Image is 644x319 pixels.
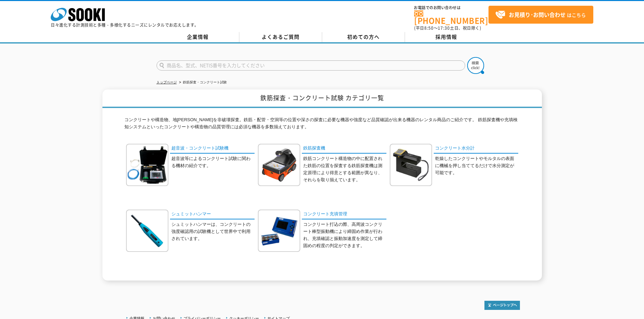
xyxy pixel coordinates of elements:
span: 8:50 [424,25,434,31]
img: コンクリート充填管理 [258,210,300,252]
a: 初めての方へ [322,32,405,42]
p: コンクリート打込の際、高周波コンクリート棒型振動機により締固め作業が行われ、充填確認と振動加速度を測定して締固めの程度の判定ができます。 [303,221,386,249]
span: 17:30 [438,25,450,31]
a: 採用情報 [405,32,488,42]
img: コンクリート水分計 [390,144,432,186]
a: 鉄筋探査機 [302,144,386,154]
a: コンクリート水分計 [434,144,518,154]
p: 日々進化する計測技術と多種・多様化するニーズにレンタルでお応えします。 [51,23,199,27]
a: [PHONE_NUMBER] [414,10,488,24]
span: (平日 ～ 土日、祝日除く) [414,25,481,31]
strong: お見積り･お問い合わせ [509,10,566,19]
a: よくあるご質問 [239,32,322,42]
img: トップページへ [484,301,520,310]
span: はこちら [495,10,586,20]
a: 超音波・コンクリート試験機 [170,144,255,154]
input: 商品名、型式、NETIS番号を入力してください [157,60,465,71]
a: コンクリート充填管理 [302,210,386,219]
img: 超音波・コンクリート試験機 [126,144,168,186]
p: 鉄筋コンクリート構造物の中に配置された鉄筋の位置を探査する鉄筋探査機は測定原理により得意とする範囲が異なり、それらを取り揃えています。 [303,155,386,183]
p: コンクリートや構造物、地[PERSON_NAME]を非破壊探査。鉄筋・配管・空洞等の位置や深さの探査に必要な機器や強度など品質確認が出来る機器のレンタル商品のご紹介です。 鉄筋探査機や充填検知シ... [124,116,520,134]
p: シュミットハンマーは、コンクリートの強度確認用の試験機として世界中で利用されています。 [171,221,255,242]
a: お見積り･お問い合わせはこちら [488,6,593,24]
a: シュミットハンマー [170,210,255,219]
a: トップページ [157,80,177,84]
img: シュミットハンマー [126,210,168,252]
span: お電話でのお問い合わせは [414,6,488,10]
img: btn_search.png [467,57,484,74]
h1: 鉄筋探査・コンクリート試験 カテゴリ一覧 [102,89,542,108]
a: 企業情報 [157,32,239,42]
p: 乾燥したコンクリートやモルタルの表面に機械を押し当ててるだけで水分測定が可能です。 [435,155,518,176]
span: 初めての方へ [347,33,380,41]
li: 鉄筋探査・コンクリート試験 [178,79,227,86]
p: 超音波等によるコンクリート試験に関わる機材の紹介です。 [171,155,255,169]
img: 鉄筋探査機 [258,144,300,186]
